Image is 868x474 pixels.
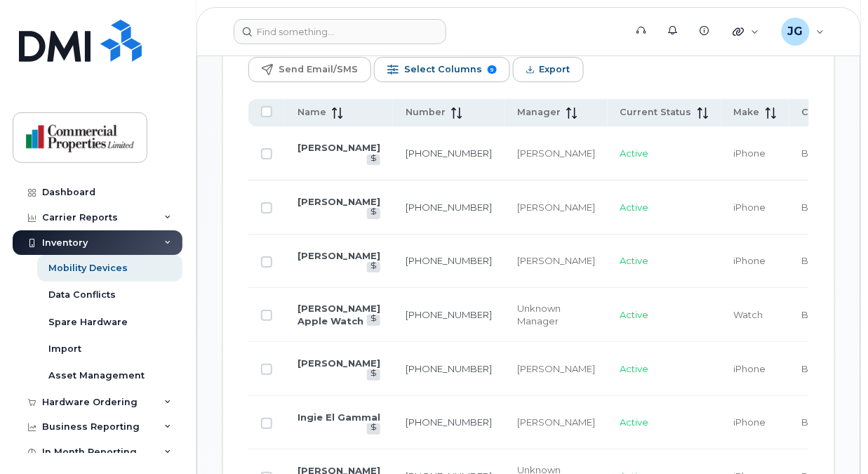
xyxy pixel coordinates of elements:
[406,416,492,428] a: [PHONE_NUMBER]
[517,147,595,160] div: [PERSON_NAME]
[406,106,446,119] span: Number
[517,416,595,429] div: [PERSON_NAME]
[374,57,510,82] button: Select Columns 9
[802,416,820,428] span: Bell
[734,363,766,374] span: iPhone
[298,357,380,369] a: [PERSON_NAME]
[367,369,380,380] a: View Last Bill
[517,362,595,376] div: [PERSON_NAME]
[620,309,649,320] span: Active
[517,302,595,328] div: Unknown Manager
[406,147,492,159] a: [PHONE_NUMBER]
[802,309,820,320] span: Bell
[772,18,834,46] div: Julia Gilbertq
[734,106,760,119] span: Make
[517,106,561,119] span: Manager
[298,106,326,119] span: Name
[298,303,380,327] a: [PERSON_NAME] Apple Watch
[620,202,649,213] span: Active
[234,19,446,44] input: Find something...
[734,416,766,428] span: iPhone
[802,363,820,374] span: Bell
[367,315,380,325] a: View Last Bill
[367,423,380,434] a: View Last Bill
[517,254,595,268] div: [PERSON_NAME]
[404,59,482,80] span: Select Columns
[517,201,595,214] div: [PERSON_NAME]
[513,57,584,82] button: Export
[406,309,492,320] a: [PHONE_NUMBER]
[406,255,492,266] a: [PHONE_NUMBER]
[367,262,380,272] a: View Last Bill
[802,147,820,159] span: Bell
[802,202,820,213] span: Bell
[367,154,380,165] a: View Last Bill
[734,147,766,159] span: iPhone
[298,250,380,261] a: [PERSON_NAME]
[406,202,492,213] a: [PHONE_NUMBER]
[620,255,649,266] span: Active
[620,416,649,428] span: Active
[620,147,649,159] span: Active
[540,59,570,80] span: Export
[488,65,497,74] span: 9
[802,255,820,266] span: Bell
[298,412,380,423] a: Ingie El Gammal
[734,202,766,213] span: iPhone
[620,363,649,374] span: Active
[734,309,763,320] span: Watch
[723,18,769,46] div: Quicklinks
[367,208,380,218] a: View Last Bill
[620,106,692,119] span: Current Status
[298,142,380,153] a: [PERSON_NAME]
[788,23,803,40] span: JG
[406,363,492,374] a: [PHONE_NUMBER]
[298,196,380,207] a: [PERSON_NAME]
[734,255,766,266] span: iPhone
[248,57,371,82] button: Send Email/SMS
[802,106,836,119] span: Carrier
[279,59,358,80] span: Send Email/SMS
